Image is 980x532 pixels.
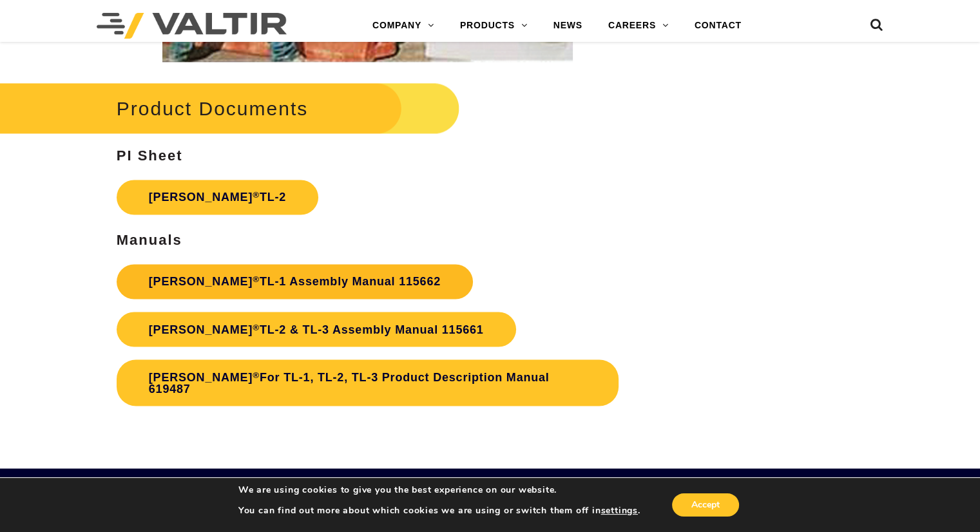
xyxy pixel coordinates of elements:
[238,505,640,517] p: You can find out more about which cookies we are using or switch them off in .
[117,180,318,214] a: [PERSON_NAME]®TL-2
[117,232,182,248] strong: Manuals
[253,370,260,379] sup: ®
[117,264,473,299] a: [PERSON_NAME]®TL-1 Assembly Manual 115662
[447,13,541,39] a: PRODUCTS
[117,359,619,406] a: [PERSON_NAME]®For TL-1, TL-2, TL-3 Product Description Manual 619487
[600,505,637,517] button: settings
[97,13,287,39] img: Valtir
[541,13,595,39] a: NEWS
[360,13,447,39] a: COMPANY
[253,190,260,200] sup: ®
[117,312,516,347] a: [PERSON_NAME]®TL-2 & TL-3 Assembly Manual 115661
[672,493,739,517] button: Accept
[238,484,640,496] p: We are using cookies to give you the best experience on our website.
[682,13,754,39] a: CONTACT
[117,147,183,164] strong: PI Sheet
[595,13,682,39] a: CAREERS
[253,274,260,284] sup: ®
[253,322,260,332] sup: ®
